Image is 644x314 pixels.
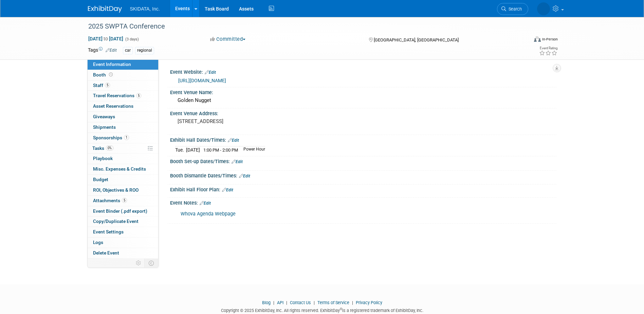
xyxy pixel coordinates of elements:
span: Booth not reserved yet [108,72,114,77]
div: Event Venue Name: [170,87,556,96]
pre: [STREET_ADDRESS] [178,118,324,124]
div: In-Person [542,37,558,42]
a: Event Settings [88,227,158,237]
a: Whova Agenda Webpage [181,211,236,217]
span: Travel Reservations [93,93,141,98]
span: Copy/Duplicate Event [93,219,139,224]
span: Delete Event [93,250,119,256]
span: (3 days) [125,37,139,41]
td: Tue. [175,146,186,154]
a: Edit [232,159,243,164]
a: API [277,300,283,305]
span: Giveaways [93,114,115,119]
img: ExhibitDay [88,6,122,13]
sup: ® [340,307,342,311]
a: Tasks0% [88,143,158,154]
span: Event Binder (.pdf export) [93,208,147,214]
a: Shipments [88,122,158,133]
div: Event Website: [170,67,556,76]
div: Event Venue Address: [170,108,556,117]
a: Sponsorships1 [88,133,158,143]
td: Toggle Event Tabs [144,259,158,267]
a: Search [497,3,528,15]
span: Playbook [93,156,113,161]
a: Contact Us [290,300,311,305]
span: | [272,300,276,305]
a: Edit [228,138,239,143]
span: Tasks [92,145,113,151]
span: SKIDATA, Inc. [130,6,160,12]
span: Event Settings [93,229,124,234]
span: 0% [106,145,113,151]
span: 5 [136,93,141,98]
a: Attachments5 [88,196,158,206]
a: Staff5 [88,81,158,91]
div: Exhibit Hall Dates/Times: [170,135,556,144]
a: Delete Event [88,248,158,258]
span: Booth [93,72,114,77]
a: Edit [222,188,233,192]
span: Logs [93,240,103,245]
a: Playbook [88,154,158,164]
a: Edit [239,174,250,178]
button: Committed [208,36,248,43]
a: Copy/Duplicate Event [88,216,158,227]
td: Personalize Event Tab Strip [133,259,145,267]
a: Logs [88,238,158,248]
a: Blog [262,300,271,305]
span: [DATE] [DATE] [88,36,124,42]
a: Terms of Service [317,300,349,305]
div: regional [135,47,154,54]
span: 1 [124,135,129,140]
div: Event Rating [539,47,557,50]
span: ROI, Objectives & ROO [93,187,139,193]
span: | [350,300,355,305]
a: ROI, Objectives & ROO [88,185,158,195]
a: Edit [200,201,211,206]
a: Edit [205,70,216,75]
td: [DATE] [186,146,200,154]
img: Mary Beth McNair [537,2,550,15]
span: to [103,36,109,41]
span: Sponsorships [93,135,129,140]
a: Privacy Policy [356,300,382,305]
span: | [312,300,316,305]
span: Misc. Expenses & Credits [93,166,146,172]
a: Budget [88,175,158,185]
a: [URL][DOMAIN_NAME] [178,78,226,83]
div: Golden Nugget [175,95,551,106]
a: Asset Reservations [88,101,158,111]
span: Attachments [93,198,127,203]
a: Misc. Expenses & Credits [88,164,158,174]
span: 1:00 PM - 2:00 PM [203,147,238,153]
div: Event Format [488,35,558,46]
span: Event Information [93,62,131,67]
img: Format-Inperson.png [534,36,541,42]
a: Event Binder (.pdf export) [88,206,158,216]
a: Travel Reservations5 [88,91,158,101]
span: Staff [93,83,110,88]
td: Tags [88,47,117,54]
span: [GEOGRAPHIC_DATA], [GEOGRAPHIC_DATA] [374,37,459,42]
a: Edit [106,48,117,53]
span: Asset Reservations [93,103,133,109]
span: Search [506,6,522,12]
div: Exhibit Hall Floor Plan: [170,185,556,193]
div: car [123,47,133,54]
a: Giveaways [88,112,158,122]
div: Booth Dismantle Dates/Times: [170,171,556,179]
a: Event Information [88,59,158,70]
span: 5 [122,198,127,203]
div: Booth Set-up Dates/Times: [170,156,556,165]
td: Power Hour [239,146,265,154]
a: Booth [88,70,158,80]
div: Event Notes: [170,198,556,207]
span: | [284,300,289,305]
span: 5 [105,83,110,88]
div: 2025 SWPTA Conference [86,20,518,33]
span: Budget [93,177,108,182]
span: Shipments [93,124,116,130]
